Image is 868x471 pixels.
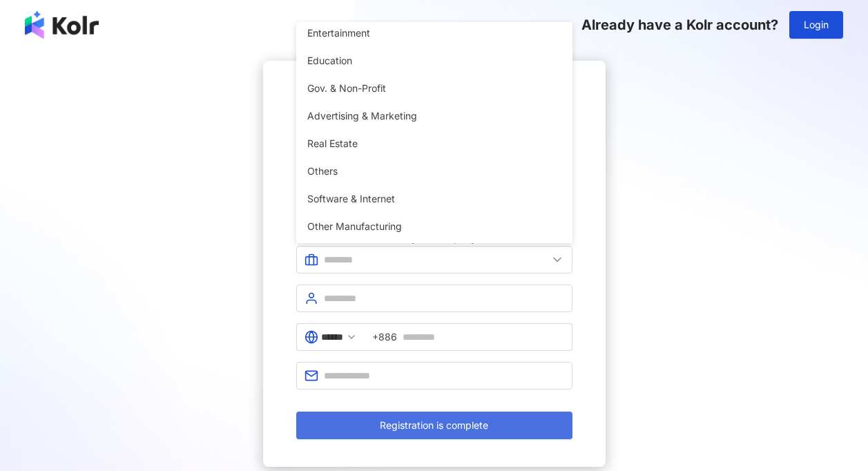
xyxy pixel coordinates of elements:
span: Login [804,19,829,30]
span: Other Manufacturing [307,219,561,234]
span: Advertising & Marketing [307,108,561,124]
span: +886 [372,329,397,345]
button: Login [789,11,843,39]
span: Others [307,164,561,179]
button: Registration is complete [296,412,572,439]
img: logo [25,11,99,39]
span: Already have a Kolr account? [581,17,778,33]
span: Real Estate [307,136,561,151]
span: Gov. & Non-Profit [307,81,561,96]
span: Entertainment [307,26,561,41]
span: Software & Internet [307,191,561,206]
span: Registration is complete [380,420,488,431]
span: Education [307,53,561,68]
